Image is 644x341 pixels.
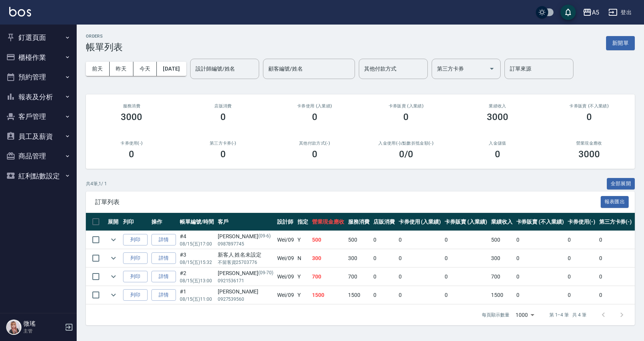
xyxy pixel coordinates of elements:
[310,231,346,249] td: 500
[275,213,296,231] th: 設計師
[597,249,634,267] td: 0
[310,213,346,231] th: 營業現金應收
[86,42,123,53] h3: 帳單列表
[220,112,226,122] h3: 0
[461,141,534,146] h2: 入金儲值
[552,104,626,109] h2: 卡券販賣 (不入業績)
[108,234,119,245] button: expand row
[514,268,566,286] td: 0
[178,249,216,267] td: #3
[275,231,296,249] td: Wei /09
[597,213,634,231] th: 第三方卡券(-)
[397,268,443,286] td: 0
[482,311,509,318] p: 每頁顯示數量
[514,231,566,249] td: 0
[275,286,296,304] td: Wei /09
[514,249,566,267] td: 0
[178,268,216,286] td: #2
[443,249,489,267] td: 0
[397,286,443,304] td: 0
[371,268,397,286] td: 0
[370,141,443,146] h2: 入金使用(-) /點數折抵金額(-)
[151,234,176,246] a: 詳情
[218,269,273,277] div: [PERSON_NAME]
[278,104,351,109] h2: 卡券使用 (入業績)
[86,62,110,76] button: 前天
[371,213,397,231] th: 店販消費
[403,112,409,122] h3: 0
[443,231,489,249] td: 0
[3,127,74,147] button: 員工及薪資
[6,320,21,335] img: Person
[514,213,566,231] th: 卡券販賣 (不入業績)
[601,196,629,208] button: 報表匯出
[178,231,216,249] td: #4
[180,241,214,247] p: 08/15 (五) 17:00
[3,28,74,48] button: 釘選頁面
[123,234,148,246] button: 列印
[95,104,168,109] h3: 服務消費
[461,104,534,109] h2: 業績收入
[3,87,74,107] button: 報表及分析
[123,252,148,264] button: 列印
[597,268,634,286] td: 0
[513,305,537,325] div: 1000
[597,231,634,249] td: 0
[95,141,168,146] h2: 卡券使用(-)
[149,213,178,231] th: 操作
[346,286,371,304] td: 1500
[566,213,597,231] th: 卡券使用(-)
[346,213,371,231] th: 服務消費
[178,213,216,231] th: 帳單編號/時間
[487,112,508,122] h3: 3000
[310,268,346,286] td: 700
[218,232,273,241] div: [PERSON_NAME]
[592,8,599,17] div: A5
[218,288,273,296] div: [PERSON_NAME]
[371,231,397,249] td: 0
[218,241,273,247] p: 0987897745
[296,249,310,267] td: N
[157,62,186,76] button: [DATE]
[258,232,271,241] p: (09-6)
[606,39,635,46] a: 新開單
[578,149,600,160] h3: 3000
[586,112,592,122] h3: 0
[346,268,371,286] td: 700
[218,296,273,303] p: 0927539560
[495,149,500,160] h3: 0
[489,231,514,249] td: 500
[3,67,74,87] button: 預約管理
[605,5,635,20] button: 登出
[296,286,310,304] td: Y
[489,286,514,304] td: 1500
[371,249,397,267] td: 0
[489,268,514,286] td: 700
[486,63,498,75] button: Open
[23,320,62,328] h5: 微瑤
[560,5,576,20] button: save
[108,289,119,301] button: expand row
[310,286,346,304] td: 1500
[129,149,134,160] h3: 0
[9,7,31,16] img: Logo
[108,271,119,282] button: expand row
[399,149,413,160] h3: 0 /0
[346,231,371,249] td: 500
[566,286,597,304] td: 0
[296,213,310,231] th: 指定
[278,141,351,146] h2: 其他付款方式(-)
[296,268,310,286] td: Y
[312,112,317,122] h3: 0
[95,198,601,206] span: 訂單列表
[397,231,443,249] td: 0
[601,198,629,205] a: 報表匯出
[180,259,214,266] p: 08/15 (五) 15:32
[346,249,371,267] td: 300
[489,213,514,231] th: 業績收入
[443,268,489,286] td: 0
[3,48,74,68] button: 櫃檯作業
[312,149,317,160] h3: 0
[606,36,635,50] button: 新開單
[370,104,443,109] h2: 卡券販賣 (入業績)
